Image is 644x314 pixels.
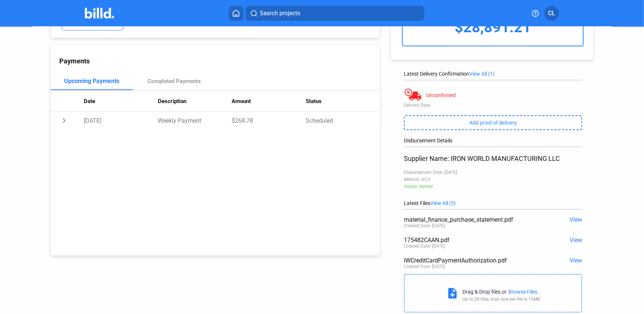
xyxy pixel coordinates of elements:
[404,223,445,228] div: Created Date: [DATE]
[404,264,445,269] div: Created Date: [DATE]
[404,71,582,77] div: Latest Delivery Confirmation
[462,289,507,295] div: Drag & Drop files or
[404,155,582,162] div: Supplier Name: IRON WORLD MANUFACTURING LLC
[570,257,582,264] span: View
[404,103,582,108] div: Delivery Date:
[404,244,445,249] div: Created Date: [DATE]
[508,289,539,295] div: Browse Files.
[232,91,306,112] th: Amount
[469,71,495,77] span: View All (1)
[403,9,583,46] div: $28,891.21
[446,287,459,300] mat-icon: note_add
[158,91,232,112] th: Description
[59,57,380,65] div: Payments
[404,237,547,244] div: 175482CAAN.pdf
[246,6,424,21] button: Search projects
[147,78,201,85] div: Completed Payments
[404,177,582,182] div: Method: ACH
[84,112,158,129] td: [DATE]
[158,112,232,129] td: Weekly Payment
[469,120,517,126] span: Add proof of delivery
[404,170,582,175] div: Disbursement Date: [DATE]
[570,216,582,223] span: View
[232,112,306,129] td: $268.78
[570,237,582,244] span: View
[64,77,119,85] div: Upcoming Payments
[306,91,380,112] th: Status
[548,9,555,18] span: CL
[426,92,456,98] div: Unconfirmed
[404,257,547,264] div: IWCreditCardPaymentAuthorization.pdf
[404,184,582,189] div: Status: Settled
[84,91,158,112] th: Date
[260,9,300,18] span: Search projects
[404,138,582,143] div: Disbursement Details
[306,112,380,129] td: Scheduled
[404,200,582,206] div: Latest Files
[544,6,559,21] button: CL
[462,297,540,302] div: Up to 20 files, max size per file is 15MB
[85,8,114,19] img: Billd Company Logo
[404,115,582,130] button: Add proof of delivery
[404,216,547,223] div: material_finance_purchase_statement.pdf
[430,200,456,206] span: View All (3)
